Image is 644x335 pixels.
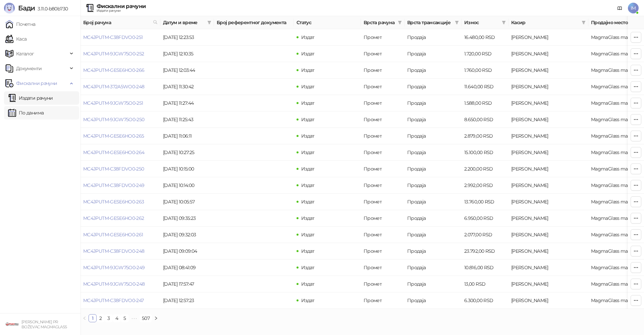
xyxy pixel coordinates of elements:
span: filter [455,20,459,25]
td: MC4JPUTM-GESE6HO0-262 [80,210,160,227]
td: Продаја [405,79,462,95]
td: [DATE] 11:25:43 [160,111,214,128]
span: Издат [301,265,315,271]
span: right [154,316,158,320]
span: Издат [301,84,315,90]
a: 5 [121,315,128,322]
td: Ivan Milenković [508,29,588,46]
th: Врста трансакције [405,16,462,29]
td: Ivan Milenković [508,111,588,128]
span: Издат [301,149,315,155]
a: По данима [8,106,44,119]
td: Промет [361,210,405,227]
li: Претходна страна [80,314,89,322]
td: Промет [361,95,405,111]
td: [DATE] 12:10:35 [160,46,214,62]
td: Промет [361,243,405,259]
td: [DATE] 08:41:09 [160,259,214,276]
span: filter [206,17,213,28]
span: Износ [464,19,499,26]
td: [DATE] 10:15:00 [160,161,214,177]
a: 2 [97,315,104,322]
td: Ivan Milenković [508,276,588,292]
a: MC4JPUTM-GESE6HO0-263 [83,199,144,205]
td: MC4JPUTM-9JGW75O0-250 [80,111,160,128]
td: Продаја [405,62,462,79]
td: 2.077,00 RSD [462,227,508,243]
td: Промет [361,227,405,243]
td: Промет [361,79,405,95]
span: filter [453,17,460,28]
span: filter [500,17,507,28]
td: MC4JPUTM-C38FDVO0-248 [80,243,160,259]
span: Издат [301,166,315,172]
li: 4 [113,314,121,322]
td: 16.480,00 RSD [462,29,508,46]
td: 1.760,00 RSD [462,62,508,79]
td: Продаја [405,29,462,46]
span: Број рачуна [83,19,150,26]
td: MC4JPUTM-372A5WO0-248 [80,79,160,95]
a: MC4JPUTM-C38FDVO0-251 [83,34,143,40]
a: MC4JPUTM-372A5WO0-248 [83,84,145,90]
a: MC4JPUTM-C38FDVO0-249 [83,182,145,188]
span: Врста трансакције [407,19,452,26]
td: 2.879,00 RSD [462,128,508,144]
th: Врста рачуна [361,16,405,29]
span: Издат [301,116,315,123]
span: Издат [301,100,315,106]
span: Каталог [16,47,34,60]
td: Продаја [405,95,462,111]
span: left [83,316,87,320]
span: Издат [301,281,315,287]
td: Ivan Milenković [508,210,588,227]
div: Издати рачуни [97,9,146,12]
td: Ivan Milenković [508,46,588,62]
td: Продаја [405,227,462,243]
td: [DATE] 10:14:00 [160,177,214,194]
td: MC4JPUTM-GESE6HO0-266 [80,62,160,79]
li: 2 [97,314,105,322]
td: MC4JPUTM-GESE6HO0-264 [80,144,160,161]
td: Ivan Milenković [508,62,588,79]
td: 23.792,00 RSD [462,243,508,259]
td: 8.650,00 RSD [462,111,508,128]
td: MC4JPUTM-C38FDVO0-249 [80,177,160,194]
li: 5 [121,314,129,322]
td: Продаја [405,210,462,227]
span: filter [398,20,402,25]
a: Издати рачуни [8,91,53,105]
td: [DATE] 12:57:23 [160,292,214,309]
td: Ivan Milenković [508,161,588,177]
td: Промет [361,46,405,62]
td: Продаја [405,276,462,292]
span: 3.11.0-b80b730 [35,6,68,12]
a: MC4JPUTM-9JGW75O0-250 [83,116,145,123]
td: Ivan Milenković [508,243,588,259]
td: MC4JPUTM-GESE6HO0-265 [80,128,160,144]
span: Издат [301,248,315,254]
th: Касир [508,16,588,29]
td: [DATE] 12:23:53 [160,29,214,46]
td: [DATE] 09:32:03 [160,227,214,243]
td: Ivan Milenković [508,79,588,95]
li: Следећа страна [152,314,160,322]
button: left [80,314,89,322]
div: Фискални рачуни [97,4,146,9]
li: 1 [89,314,97,322]
td: Продаја [405,161,462,177]
td: Ivan Milenković [508,259,588,276]
a: 3 [105,315,112,322]
td: MC4JPUTM-C38FDVO0-247 [80,292,160,309]
td: [DATE] 10:27:25 [160,144,214,161]
a: MC4JPUTM-GESE6HO0-266 [83,67,145,73]
a: 4 [113,315,120,322]
td: Продаја [405,111,462,128]
td: Ivan Milenković [508,292,588,309]
td: [DATE] 12:03:44 [160,62,214,79]
td: [DATE] 11:27:44 [160,95,214,111]
td: Промет [361,177,405,194]
a: MC4JPUTM-C38FDVO0-250 [83,166,144,172]
td: Продаја [405,194,462,210]
button: right [152,314,160,322]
